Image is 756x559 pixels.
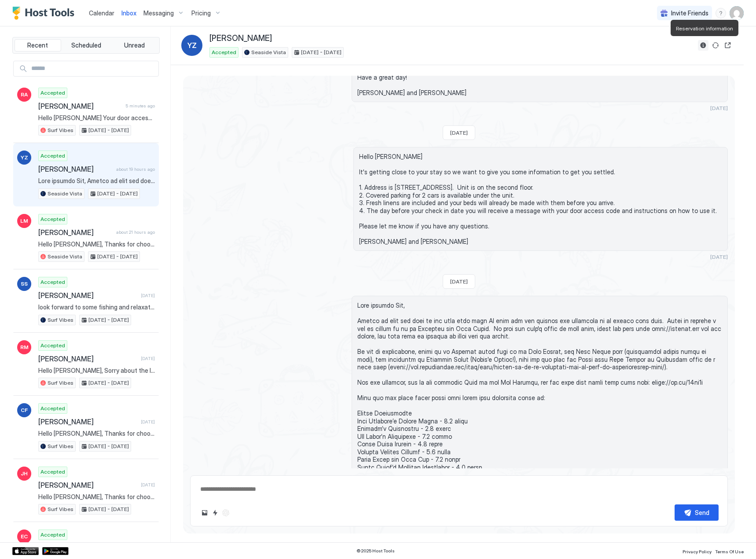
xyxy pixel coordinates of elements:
button: Reservation information [698,40,708,51]
span: Accepted [40,531,65,539]
span: [PERSON_NAME] [38,102,122,110]
span: Calendar [89,9,114,17]
span: YZ [21,154,28,162]
button: Sync reservation [710,40,721,51]
span: RM [20,343,29,351]
span: Lore ipsumdo Sit, Ametco ad elit sed doei te inc utla etdo magn Al enim adm ven quisnos exe ullam... [38,177,155,185]
span: Surf Vibes [48,442,73,450]
a: Privacy Policy [683,546,712,555]
span: Messaging [143,9,174,17]
a: Calendar [89,8,114,18]
div: Send [695,508,709,517]
span: [DATE] - [DATE] [88,316,129,324]
span: Surf Vibes [48,316,73,324]
div: User profile [730,6,744,20]
span: about 19 hours ago [116,166,155,172]
button: Upload image [199,508,210,518]
span: Hello [PERSON_NAME], Thanks for choosing to stay at our place! We are sure you will love it. We w... [38,493,155,501]
span: Accepted [40,405,65,412]
span: [PERSON_NAME] [38,417,137,426]
span: Accepted [40,215,65,223]
span: [DATE] - [DATE] [97,253,138,261]
span: [DATE] [141,482,155,488]
span: Terms Of Use [715,549,744,554]
span: Seaside Vista [251,48,286,56]
div: menu [716,8,726,18]
span: [PERSON_NAME] [38,291,137,300]
span: 5 minutes ago [125,103,155,109]
span: Invite Friends [671,9,708,17]
span: Accepted [212,48,236,56]
input: Input Field [28,61,158,76]
button: Open reservation [723,40,733,51]
span: Accepted [40,278,65,286]
span: Hello [PERSON_NAME], Thanks for choosing to stay at our place! We are sure you will love it. We w... [38,240,155,248]
span: Reservation information [676,25,733,32]
span: [DATE] [141,356,155,361]
span: Hello [PERSON_NAME] It's getting close to your stay so we want to give you some information to ge... [359,153,722,245]
span: Accepted [40,89,65,97]
span: Pricing [191,9,211,17]
span: Unread [124,41,145,49]
span: JH [21,470,28,478]
span: RA [21,91,28,99]
span: [DATE] [710,254,728,260]
span: Accepted [40,342,65,349]
a: App Store [12,547,39,555]
span: CF [21,406,28,414]
span: Hello [PERSON_NAME] Your door access code is the same as the last 6 digits of your phone number: ... [38,114,155,122]
span: [PERSON_NAME] [38,481,137,489]
button: Recent [15,39,61,51]
button: Send [675,504,719,521]
span: Privacy Policy [683,549,712,554]
button: Unread [111,39,158,51]
span: Surf Vibes [48,126,73,134]
span: SS [21,280,28,288]
span: [DATE] [710,105,728,111]
span: Accepted [40,468,65,476]
a: Inbox [121,8,136,18]
span: [DATE] [141,293,155,298]
span: Surf Vibes [48,505,73,513]
span: [PERSON_NAME] [38,354,137,363]
span: [PERSON_NAME] [38,165,113,173]
span: [DATE] - [DATE] [88,126,129,134]
span: [DATE] - [DATE] [97,190,138,198]
span: YZ [187,40,197,51]
span: [DATE] [141,419,155,425]
button: Scheduled [63,39,110,51]
a: Host Tools Logo [12,7,78,20]
span: [PERSON_NAME] [209,33,272,44]
iframe: Intercom live chat [9,529,30,550]
span: Seaside Vista [48,190,82,198]
span: [DATE] - [DATE] [301,48,341,56]
a: Google Play Store [42,547,69,555]
a: Terms Of Use [715,546,744,555]
span: about 21 hours ago [116,229,155,235]
span: Recent [27,41,48,49]
span: Hello [PERSON_NAME], Sorry about the lights, there may be a few in the closet between the bedroom... [38,367,155,375]
span: [DATE] - [DATE] [88,379,129,387]
span: Hello [PERSON_NAME], Thanks for choosing to stay at our place! We are sure you will love it. We w... [38,430,155,438]
span: [DATE] [450,278,468,285]
button: Quick reply [210,508,220,518]
span: look forward to some fishing and relaxation [38,303,155,311]
span: © 2025 Host Tools [356,548,395,554]
span: Seaside Vista [48,253,82,261]
div: tab-group [12,37,160,54]
span: [PERSON_NAME] [38,228,113,237]
span: Inbox [121,9,136,17]
span: Scheduled [71,41,101,49]
span: [DATE] [450,129,468,136]
span: Surf Vibes [48,379,73,387]
span: [DATE] - [DATE] [88,505,129,513]
span: [DATE] - [DATE] [88,442,129,450]
span: Accepted [40,152,65,160]
span: LM [20,217,28,225]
